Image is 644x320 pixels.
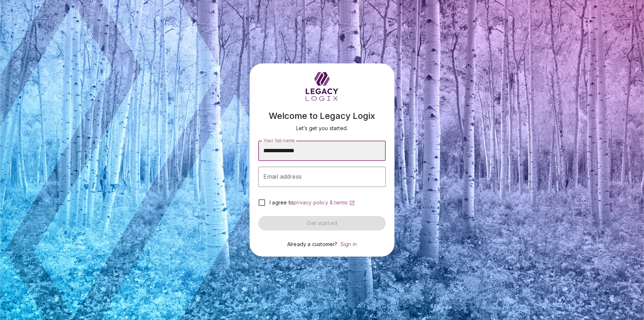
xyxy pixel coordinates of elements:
[293,199,355,205] a: privacy policy & terms
[296,125,348,131] span: Let’s get you started.
[263,138,294,143] span: Your full name
[287,241,338,247] span: Already a customer?
[269,199,293,205] span: I agree to
[293,199,348,205] span: privacy policy & terms
[269,111,375,121] span: Welcome to Legacy Logix
[340,241,357,247] a: Sign in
